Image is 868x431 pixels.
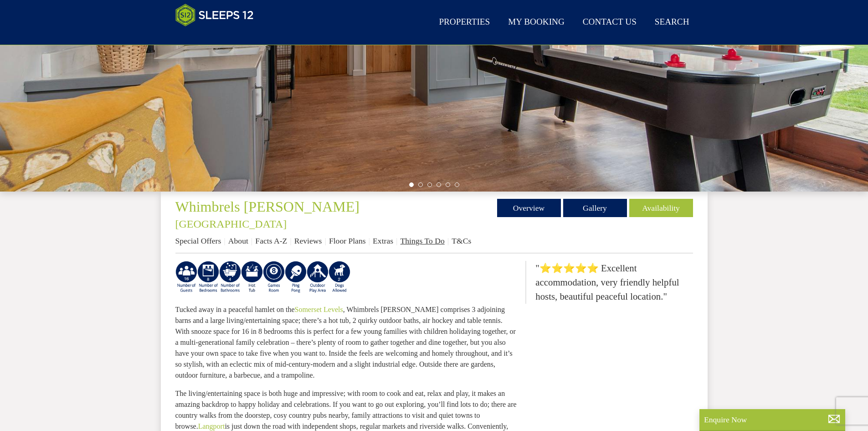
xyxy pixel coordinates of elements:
[504,12,568,33] a: My Booking
[263,261,285,294] img: AD_4nXdrZMsjcYNLGsKuA84hRzvIbesVCpXJ0qqnwZoX5ch9Zjv73tWe4fnFRs2gJ9dSiUubhZXckSJX_mqrZBmYExREIfryF...
[401,236,445,245] a: Things To Do
[228,236,248,245] a: About
[175,304,518,381] p: Tucked away in a peaceful hamlet on the , Whimbrels [PERSON_NAME] comprises 3 adjoining barns and...
[219,261,241,294] img: AD_4nXcy0HGcWq0J58LOYxlnSwjVFwquWFvCZzbxSKcxp4HYiQm3ScM_WSVrrYu9bYRIOW8FKoV29fZURc5epz-Si4X9-ID0x...
[497,199,561,217] a: Overview
[629,199,693,217] a: Availability
[294,236,322,245] a: Reviews
[563,199,627,217] a: Gallery
[241,261,263,294] img: AD_4nXcpX5uDwed6-YChlrI2BYOgXwgg3aqYHOhRm0XfZB-YtQW2NrmeCr45vGAfVKUq4uWnc59ZmEsEzoF5o39EWARlT1ewO...
[373,236,393,245] a: Extras
[329,261,350,294] img: AD_4nXe7_8LrJK20fD9VNWAdfykBvHkWcczWBt5QOadXbvIwJqtaRaRf-iI0SeDpMmH1MdC9T1Vy22FMXzzjMAvSuTB5cJ7z5...
[294,306,343,313] a: Somerset Levels
[175,261,197,294] img: AD_4nXd7Jw9jimJs05Tr1qQ7rTwUvSx-Bfz59LkXg24-sba_DUSXesjeHq8ylsfaXUTs-MPS1YHn6ZRc6sK5A2zfxy6xsGlts...
[307,261,329,294] img: AD_4nXfjdDqPkGBf7Vpi6H87bmAUe5GYCbodrAbU4sf37YN55BCjSXGx5ZgBV7Vb9EJZsXiNVuyAiuJUB3WVt-w9eJ0vaBcHg...
[175,218,287,230] a: [GEOGRAPHIC_DATA]
[171,32,267,40] iframe: Customer reviews powered by Trustpilot
[329,236,366,245] a: Floor Plans
[452,236,471,245] a: T&Cs
[525,261,693,304] blockquote: "⭐⭐⭐⭐⭐ Excellent accommodation, very friendly helpful hosts, beautiful peaceful location."
[197,261,219,294] img: AD_4nXe1XpTIAEHoz5nwg3FCfZpKQDpRv3p1SxNSYWA7LaRp_HGF3Dt8EJSQLVjcZO3YeF2IOuV2C9mjk8Bx5AyTaMC9IedN7...
[175,198,363,215] a: Whimbrels [PERSON_NAME]
[435,12,493,33] a: Properties
[651,12,693,33] a: Search
[198,422,225,430] a: Langport
[579,12,640,33] a: Contact Us
[255,236,287,245] a: Facts A-Z
[704,414,841,426] p: Enquire Now
[175,198,360,215] span: Whimbrels [PERSON_NAME]
[285,261,307,294] img: AD_4nXf2Q94ffpGXNmMHEqFpcKZOxu3NY14_PvGsQpDjL9A9u883-38K6QlcEQx0K0t9mf7AueqVcxRxDCE4LvZ95ovnSx9X0...
[175,4,254,26] img: Sleeps 12
[175,236,221,245] a: Special Offers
